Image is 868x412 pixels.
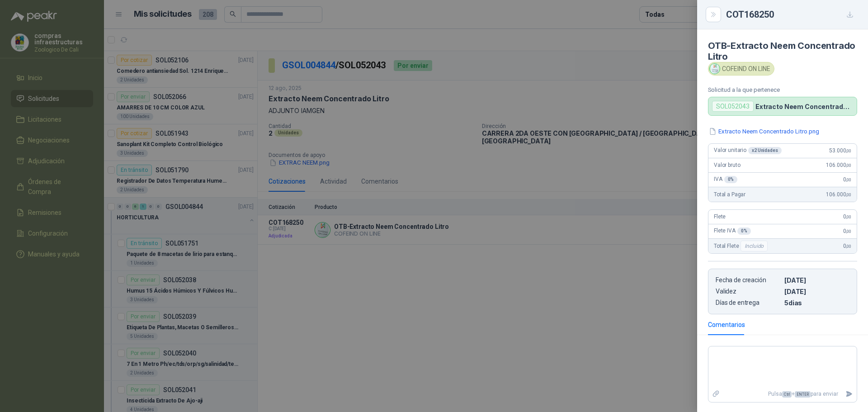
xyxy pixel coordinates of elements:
p: Solicitud a la que pertenece [708,86,857,93]
div: COT168250 [726,7,857,22]
button: Close [708,9,719,20]
div: Incluido [741,241,768,251]
span: Total Flete [714,241,769,251]
p: Fecha de creación [716,276,781,284]
div: COFEIND ON LINE [708,62,774,76]
span: 0 [843,243,851,249]
p: [DATE] [784,288,849,295]
span: Valor unitario [714,147,782,154]
span: ,00 [846,229,851,234]
span: 53.000 [829,147,851,154]
span: 0 [843,228,851,234]
span: Valor bruto [714,162,740,168]
p: Días de entrega [716,299,781,307]
span: Flete IVA [714,227,751,235]
span: Total a Pagar [714,191,745,198]
p: [DATE] [784,276,849,284]
span: ENTER [795,391,811,398]
span: 106.000 [826,191,851,198]
span: ,00 [846,163,851,168]
span: ,00 [846,192,851,197]
span: Flete [714,213,726,220]
div: 0 % [724,176,738,183]
p: 5 dias [784,299,849,307]
span: ,00 [846,214,851,219]
span: 0 [843,176,851,183]
span: ,00 [846,148,851,153]
span: IVA [714,176,737,183]
span: ,00 [846,244,851,249]
span: Ctrl [782,391,792,398]
div: 0 % [737,227,751,235]
button: Enviar [842,386,857,402]
div: Comentarios [708,320,745,330]
div: SOL052043 [712,101,754,112]
h4: OTB-Extracto Neem Concentrado Litro [708,40,857,62]
button: Extracto Neem Concentrado Litro.png [708,127,820,136]
div: x 2 Unidades [748,147,782,154]
span: ,00 [846,177,851,182]
p: Validez [716,288,781,295]
img: Company Logo [710,64,720,74]
span: 0 [843,213,851,220]
p: Extracto Neem Concentrado Litro [755,103,853,110]
span: 106.000 [826,162,851,168]
p: Pulsa + para enviar [724,386,842,402]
